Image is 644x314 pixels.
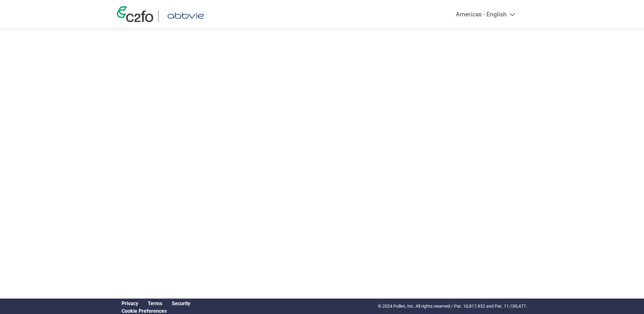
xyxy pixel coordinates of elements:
div: Open Cookie Preferences Modal [117,308,195,314]
a: Privacy [122,300,138,306]
a: Cookie Preferences, opens a dedicated popup modal window [122,308,167,314]
p: © 2024 Pollen, Inc. All rights reserved / Pat. 10,817,932 and Pat. 11,100,477. [378,303,527,310]
a: Security [172,300,190,306]
a: Terms [148,300,162,306]
img: c2fo logo [117,6,153,22]
img: AbbVie [163,10,208,22]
